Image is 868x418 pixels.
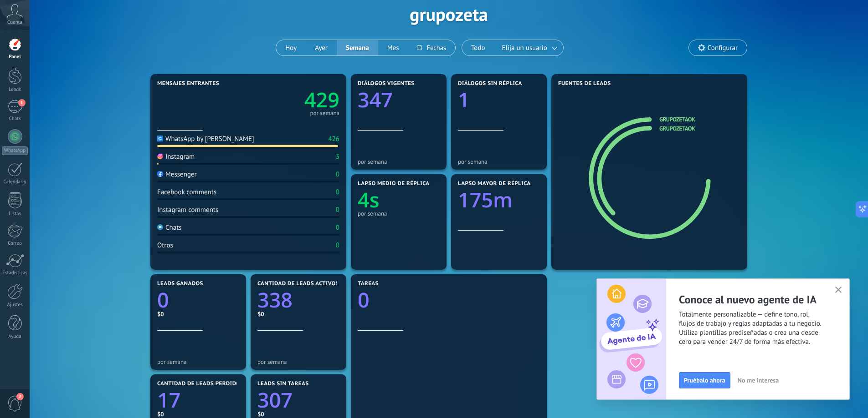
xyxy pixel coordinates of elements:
[257,286,339,314] a: 338
[462,40,494,55] button: Todo
[378,40,408,55] button: Mes
[336,152,339,161] div: 3
[157,310,239,318] div: $0
[257,386,339,414] a: 307
[458,81,522,87] span: Diálogos sin réplica
[358,186,380,214] text: 4s
[336,170,339,179] div: 0
[257,410,339,418] div: $0
[157,381,244,387] span: Cantidad de leads perdidos
[500,42,549,54] span: Elija un usuario
[157,153,163,159] img: Instagram
[2,302,28,308] div: Ajustes
[157,135,254,143] div: WhatsApp by [PERSON_NAME]
[157,281,203,287] span: Leads ganados
[257,286,293,314] text: 338
[708,44,738,52] span: Configurar
[157,223,182,232] div: Chats
[494,40,563,55] button: Elija un usuario
[2,54,28,60] div: Panel
[2,87,28,93] div: Leads
[157,358,239,365] div: por semana
[336,206,339,214] div: 0
[458,186,513,214] text: 175m
[157,386,180,414] text: 17
[157,286,239,314] a: 0
[257,386,293,414] text: 307
[659,116,695,123] a: grupozetaok
[157,171,163,177] img: Messenger
[157,410,239,418] div: $0
[328,135,339,143] div: 426
[16,393,24,400] span: 2
[558,81,611,87] span: Fuentes de leads
[276,40,306,55] button: Hoy
[157,206,218,214] div: Instagram comments
[157,188,216,196] div: Facebook comments
[310,111,339,116] div: por semana
[157,152,195,161] div: Instagram
[257,281,339,287] span: Cantidad de leads activos
[458,86,470,114] text: 1
[684,377,725,383] span: Pruébalo ahora
[157,386,239,414] a: 17
[358,210,440,217] div: por semana
[2,211,28,217] div: Listas
[157,81,219,87] span: Mensajes entrantes
[336,223,339,232] div: 0
[358,286,370,314] text: 0
[679,372,730,388] button: Pruébalo ahora
[2,241,28,247] div: Correo
[336,188,339,196] div: 0
[734,373,783,387] button: No me interesa
[738,377,779,383] span: No me interesa
[358,181,430,187] span: Lapso medio de réplica
[358,81,415,87] span: Diálogos vigentes
[157,241,173,250] div: Otros
[157,224,163,230] img: Chats
[257,358,339,365] div: por semana
[458,186,540,214] a: 175m
[2,179,28,185] div: Calendario
[7,20,22,25] span: Cuenta
[248,86,339,114] a: 429
[408,40,455,55] button: Fechas
[157,286,169,314] text: 0
[358,281,379,287] span: Tareas
[358,286,540,314] a: 0
[458,181,530,187] span: Lapso mayor de réplica
[306,40,337,55] button: Ayer
[679,310,849,347] span: Totalmente personalizable — define tono, rol, flujos de trabajo y reglas adaptadas a tu negocio. ...
[157,170,197,179] div: Messenger
[679,292,849,307] h2: Conoce al nuevo agente de IA
[257,381,308,387] span: Leads sin tareas
[358,86,393,114] text: 347
[2,334,28,340] div: Ayuda
[458,158,540,165] div: por semana
[597,279,666,399] img: ai_agent_activation_popup_ES.png
[337,40,378,55] button: Semana
[336,241,339,250] div: 0
[2,146,28,155] div: WhatsApp
[257,310,339,318] div: $0
[304,86,339,114] text: 429
[2,116,28,122] div: Chats
[358,158,440,165] div: por semana
[157,136,163,141] img: WhatsApp by Chatfuel
[2,270,28,276] div: Estadísticas
[659,125,695,132] a: grupozetaok
[18,99,26,106] span: 1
